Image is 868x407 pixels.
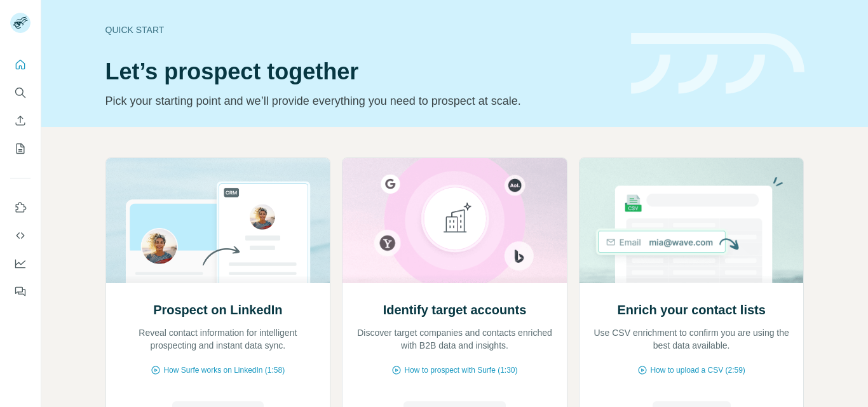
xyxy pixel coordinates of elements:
[163,364,285,376] span: How Surfe works on LinkedIn (1:58)
[10,81,31,104] button: Search
[617,301,765,319] h2: Enrich your contact lists
[10,109,31,132] button: Enrich CSV
[579,158,804,283] img: Enrich your contact lists
[10,224,31,247] button: Use Surfe API
[404,364,517,376] span: How to prospect with Surfe (1:30)
[105,23,616,36] div: Quick start
[105,158,331,283] img: Prospect on LinkedIn
[119,326,318,352] p: Reveal contact information for intelligent prospecting and instant data sync.
[10,53,31,76] button: Quick start
[650,364,745,376] span: How to upload a CSV (2:59)
[383,301,527,319] h2: Identify target accounts
[10,280,31,303] button: Feedback
[10,252,31,275] button: Dashboard
[592,326,791,352] p: Use CSV enrichment to confirm you are using the best data available.
[631,33,804,95] img: banner
[10,137,31,160] button: My lists
[153,301,282,319] h2: Prospect on LinkedIn
[105,92,616,110] p: Pick your starting point and we’ll provide everything you need to prospect at scale.
[10,196,31,219] button: Use Surfe on LinkedIn
[105,59,616,84] h1: Let’s prospect together
[355,326,554,352] p: Discover target companies and contacts enriched with B2B data and insights.
[342,158,567,283] img: Identify target accounts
